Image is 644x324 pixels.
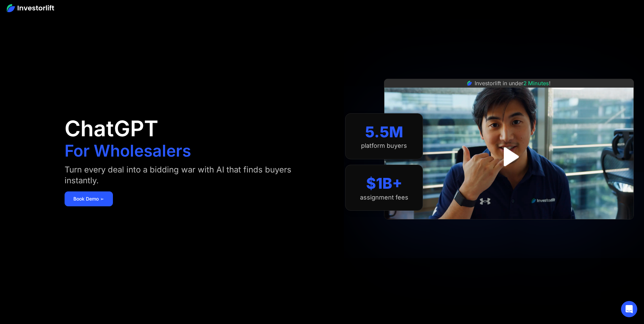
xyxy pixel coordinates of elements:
[494,142,524,172] a: open lightbox
[366,175,402,192] div: $1B+
[360,194,408,201] div: assignment fees
[65,118,158,139] h1: ChatGPT
[621,301,637,317] div: Open Intercom Messenger
[65,164,308,186] div: Turn every deal into a bidding war with AI that finds buyers instantly.
[523,80,549,87] span: 2 Minutes
[361,142,407,149] div: platform buyers
[458,223,560,231] iframe: Customer reviews powered by Trustpilot
[365,123,403,141] div: 5.5M
[475,79,551,87] div: Investorlift in under !
[65,191,113,206] a: Book Demo ➢
[65,143,191,159] h1: For Wholesalers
